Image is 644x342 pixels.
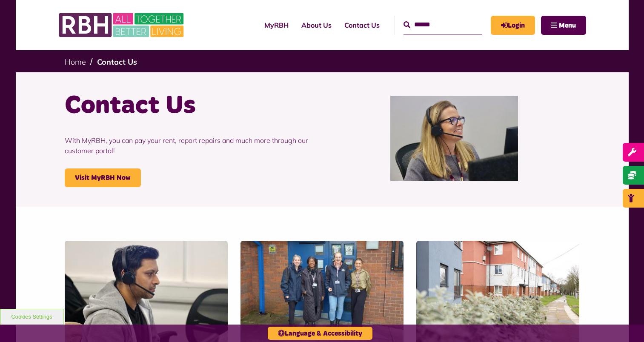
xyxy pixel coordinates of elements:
a: Contact Us [97,57,137,67]
button: Language & Accessibility [268,327,372,340]
a: MyRBH [258,14,295,37]
h1: Contact Us [65,89,316,123]
a: Visit MyRBH Now [65,168,141,187]
a: Home [65,57,86,67]
a: MyRBH [491,16,535,35]
img: Contact Centre February 2024 (1) [390,96,518,181]
img: RBH [58,9,186,42]
span: Menu [559,22,576,29]
iframe: Netcall Web Assistant for live chat [606,304,644,342]
button: Navigation [541,16,586,35]
p: With MyRBH, you can pay your rent, report repairs and much more through our customer portal! [65,123,316,168]
a: About Us [295,14,338,37]
a: Contact Us [338,14,386,37]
